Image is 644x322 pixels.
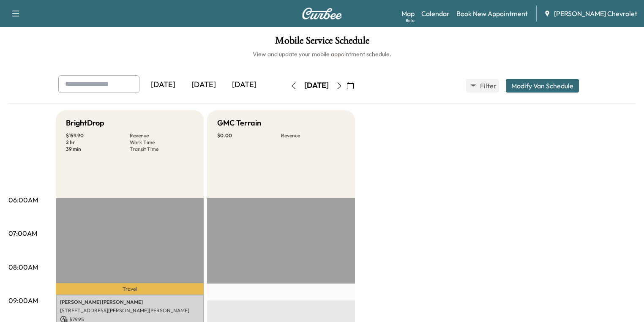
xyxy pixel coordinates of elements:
[8,295,38,306] p: 09:00AM
[66,117,104,129] h5: BrightDrop
[130,132,194,139] p: Revenue
[224,75,265,95] div: [DATE]
[304,80,329,91] div: [DATE]
[554,8,637,19] span: [PERSON_NAME] Chevrolet
[56,283,204,295] p: Travel
[8,262,38,272] p: 08:00AM
[421,8,450,19] a: Calendar
[60,307,199,314] p: [STREET_ADDRESS][PERSON_NAME][PERSON_NAME]
[480,81,495,91] span: Filter
[302,8,342,19] img: Curbee Logo
[66,146,130,153] p: 39 min
[466,79,499,93] button: Filter
[8,228,37,238] p: 07:00AM
[506,79,579,93] button: Modify Van Schedule
[66,139,130,146] p: 2 hr
[183,75,224,95] div: [DATE]
[8,195,38,205] p: 06:00AM
[60,299,199,306] p: [PERSON_NAME] [PERSON_NAME]
[217,117,261,129] h5: GMC Terrain
[456,8,528,19] a: Book New Appointment
[217,132,281,139] p: $ 0.00
[8,50,636,58] h6: View and update your mobile appointment schedule.
[281,132,345,139] p: Revenue
[401,8,415,19] a: MapBeta
[8,35,636,50] h1: Mobile Service Schedule
[130,139,194,146] p: Work Time
[406,17,415,24] div: Beta
[143,75,183,95] div: [DATE]
[130,146,194,153] p: Transit Time
[66,132,130,139] p: $ 159.90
